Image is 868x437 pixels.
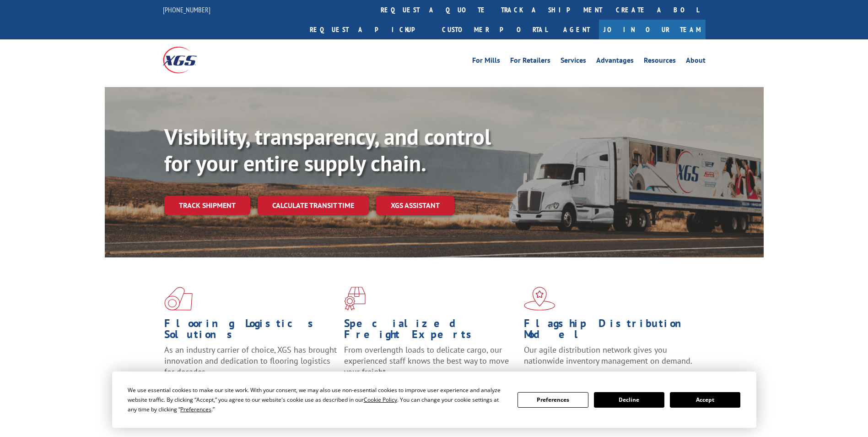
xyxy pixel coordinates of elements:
img: xgs-icon-flagship-distribution-model-red [524,287,555,311]
span: Preferences [180,405,211,413]
button: Preferences [518,392,588,408]
div: Cookie Consent Prompt [112,371,756,428]
h1: Flagship Distribution Model [524,318,697,344]
a: Agent [554,20,599,39]
a: Customer Portal [435,20,554,39]
h1: Specialized Freight Experts [344,318,517,344]
b: Visibility, transparency, and control for your entire supply chain. [164,122,491,177]
a: Calculate transit time [258,196,369,215]
a: For Retailers [510,57,550,67]
a: Resources [644,57,676,67]
a: For Mills [472,57,500,67]
a: Services [561,57,586,67]
a: Join Our Team [599,20,706,39]
span: Cookie Policy [364,396,397,404]
a: Track shipment [164,196,250,215]
a: Advantages [596,57,634,67]
button: Decline [594,392,664,408]
a: About [686,57,706,67]
span: Our agile distribution network gives you nationwide inventory management on demand. [524,344,692,366]
img: xgs-icon-total-supply-chain-intelligence-red [164,287,193,311]
span: As an industry carrier of choice, XGS has brought innovation and dedication to flooring logistics... [164,344,337,377]
img: xgs-icon-focused-on-flooring-red [344,287,366,311]
button: Accept [670,392,740,408]
a: Request a pickup [303,20,435,39]
a: XGS ASSISTANT [376,196,454,215]
div: We use essential cookies to make our site work. With your consent, we may also use non-essential ... [128,385,507,414]
p: From overlength loads to delicate cargo, our experienced staff knows the best way to move your fr... [344,344,517,385]
a: [PHONE_NUMBER] [163,5,210,14]
h1: Flooring Logistics Solutions [164,318,337,344]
